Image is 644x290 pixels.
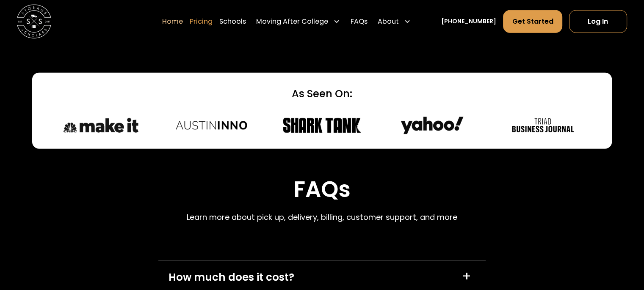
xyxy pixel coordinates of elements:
a: Log In [569,10,627,33]
div: About [378,16,399,26]
div: About [374,9,414,33]
h2: FAQs [187,176,457,203]
a: Pricing [190,9,213,33]
a: Get Started [503,10,562,33]
p: Learn more about pick up, delivery, billing, customer support, and more [187,211,457,223]
img: CNBC Make It logo. [61,115,141,135]
a: Home [162,9,183,33]
div: How much does it cost? [169,270,294,285]
div: Moving After College [256,16,328,26]
a: FAQs [350,9,367,33]
div: Moving After College [253,9,343,33]
a: Schools [219,9,246,33]
div: + [462,270,471,283]
img: Storage Scholars main logo [17,4,51,38]
a: [PHONE_NUMBER] [441,17,496,26]
div: As Seen On: [61,86,583,101]
a: home [17,4,51,38]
